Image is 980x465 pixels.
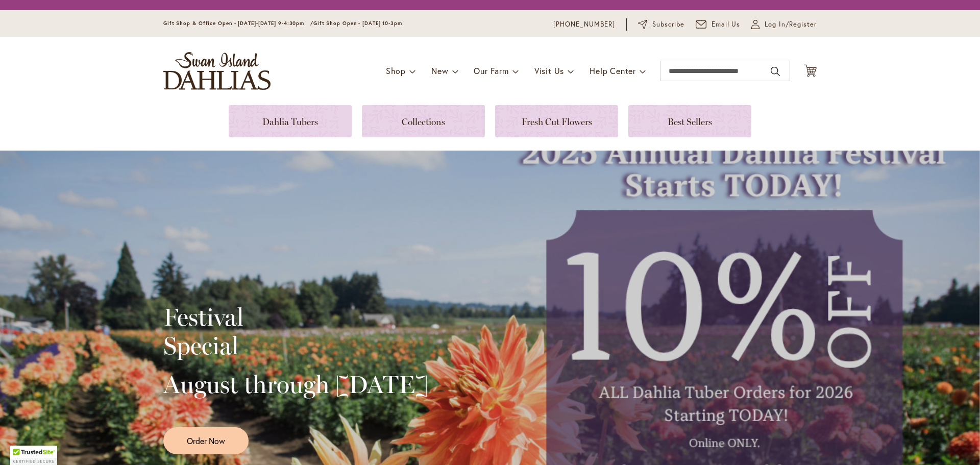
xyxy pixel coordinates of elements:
span: Help Center [590,65,636,76]
h2: August through [DATE] [163,370,428,399]
div: TrustedSite Certified [10,446,57,465]
a: Subscribe [638,19,684,30]
span: Our Farm [474,65,508,76]
span: Shop [386,65,406,76]
span: Order Now [187,435,225,447]
span: Gift Shop Open - [DATE] 10-3pm [313,20,402,27]
button: Search [771,63,780,80]
span: Visit Us [534,65,564,76]
span: New [431,65,448,76]
span: Email Us [712,19,741,30]
span: Log In/Register [765,19,817,30]
a: Log In/Register [751,19,817,30]
a: Email Us [696,19,741,30]
a: store logo [163,52,271,90]
a: Order Now [163,427,249,454]
span: Gift Shop & Office Open - [DATE]-[DATE] 9-4:30pm / [163,20,313,27]
a: [PHONE_NUMBER] [553,19,615,30]
span: Subscribe [652,19,684,30]
h2: Festival Special [163,303,428,360]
